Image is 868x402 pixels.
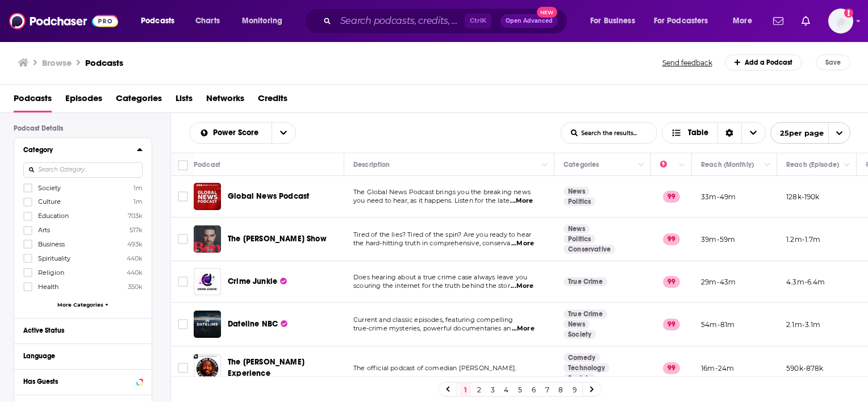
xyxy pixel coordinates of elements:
[176,89,193,112] a: Lists
[194,311,221,338] img: Dateline NBC
[315,8,578,34] div: Search podcasts, credits, & more...
[116,89,162,112] a: Categories
[786,320,821,329] p: 2.1m-3.1m
[194,268,221,295] img: Crime Junkie
[353,324,511,332] span: true-crime mysteries, powerful documentaries an
[23,146,130,154] div: Category
[38,240,65,248] span: Business
[701,277,736,287] p: 29m-43m
[65,89,102,112] a: Episodes
[725,55,803,70] a: Add a Podcast
[828,9,853,33] img: User Profile
[133,198,143,206] span: 1m
[141,13,174,29] span: Podcasts
[353,239,510,247] span: the hard-hitting truth in comprehensive, conserva
[511,239,534,248] span: ...More
[228,319,287,330] a: Dateline NBC
[178,191,188,202] span: Toggle select row
[23,143,137,157] button: Category
[725,12,766,30] button: open menu
[555,383,566,396] a: 8
[646,12,725,30] button: open menu
[528,383,539,396] a: 6
[663,362,680,374] p: 99
[206,89,244,112] a: Networks
[194,354,221,382] img: The Joe Rogan Experience
[786,235,821,244] p: 1.2m-1.7m
[228,357,340,379] a: The [PERSON_NAME] Experience
[828,9,853,33] span: Logged in as vjacobi
[797,11,815,31] a: Show notifications dropdown
[133,184,143,192] span: 1m
[353,188,531,196] span: The Global News Podcast brings you the breaking news
[189,122,296,144] h2: Choose List sort
[663,191,680,202] p: 99
[564,187,590,196] a: News
[663,276,680,287] p: 99
[564,158,599,171] div: Categories
[38,283,59,291] span: Health
[23,349,143,363] button: Language
[194,158,220,171] div: Podcast
[564,363,610,372] a: Technology
[194,183,221,210] img: Global News Podcast
[57,301,103,308] span: More Categories
[128,283,143,291] span: 350k
[353,364,516,372] span: The official podcast of comedian [PERSON_NAME].
[178,234,188,244] span: Toggle select row
[353,231,531,238] span: Tired of the lies? Tired of the spin? Are you ready to hear
[582,12,649,30] button: open menu
[190,129,272,137] button: open menu
[541,383,553,396] a: 7
[816,55,850,70] button: Save
[127,240,143,248] span: 493k
[228,357,304,378] span: The [PERSON_NAME] Experience
[564,330,596,339] a: Society
[178,319,188,329] span: Toggle select row
[564,353,600,362] a: Comedy
[178,363,188,373] span: Toggle select row
[23,374,143,388] button: Has Guests
[564,309,607,319] a: True Crime
[353,316,514,324] span: Current and classic episodes, featuring compelling
[663,319,680,330] p: 99
[844,9,853,18] svg: Add a profile image
[228,276,287,287] a: Crime Junkie
[127,269,143,277] span: 440k
[228,234,327,244] span: The [PERSON_NAME] Show
[590,13,635,29] span: For Business
[564,320,590,329] a: News
[500,383,512,396] a: 4
[194,225,221,253] img: The Ben Shapiro Show
[675,158,689,172] button: Column Actions
[717,123,741,143] div: Sort Direction
[228,319,278,329] span: Dateline NBC
[701,235,735,244] p: 39m-59m
[511,282,533,291] span: ...More
[564,235,595,244] a: Politics
[38,269,64,277] span: Religion
[786,158,839,171] div: Reach (Episode)
[701,320,735,329] p: 54m-81m
[23,301,143,308] button: More Categories
[828,9,853,33] button: Show profile menu
[460,383,471,396] a: 1
[786,277,825,287] p: 4.3m-6.4m
[85,57,123,68] h1: Podcasts
[23,326,135,334] div: Active Status
[272,123,295,143] button: open menu
[228,191,309,202] a: Global News Podcast
[9,10,118,32] img: Podchaser - Follow, Share and Rate Podcasts
[564,277,607,286] a: True Crime
[701,192,736,202] p: 33m-49m
[23,323,143,337] button: Active Status
[130,226,143,234] span: 517k
[514,383,525,396] a: 5
[701,363,734,373] p: 16m-24m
